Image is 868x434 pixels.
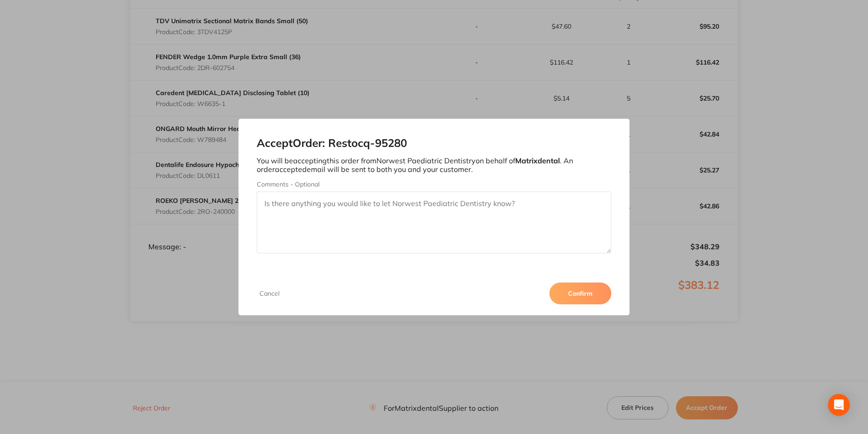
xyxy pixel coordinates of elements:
button: Confirm [549,283,611,304]
label: Comments - Optional [257,181,611,188]
div: Open Intercom Messenger [828,394,850,416]
p: You will be accepting this order from Norwest Paediatric Dentistry on behalf of . An order accept... [257,156,611,173]
button: Cancel [257,289,282,298]
h2: Accept Order: Restocq- 95280 [257,137,611,150]
b: Matrixdental [515,156,560,165]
